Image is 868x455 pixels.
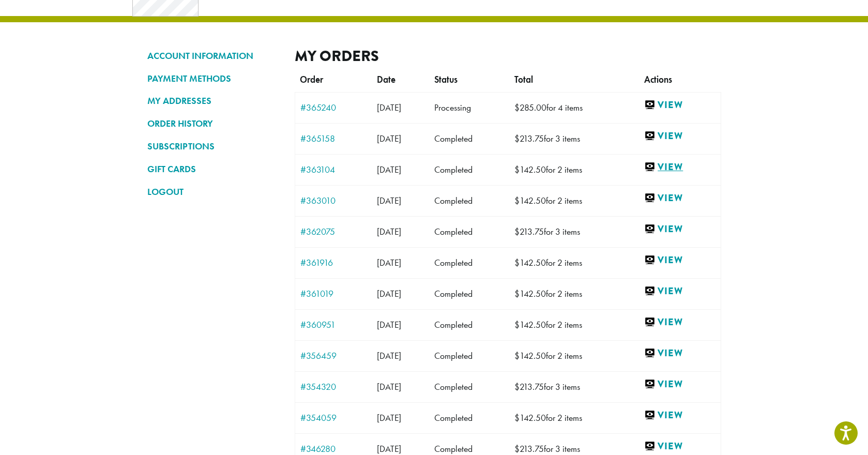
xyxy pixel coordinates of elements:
[429,123,509,154] td: Completed
[377,226,401,237] span: [DATE]
[300,351,367,360] a: #356459
[644,99,715,112] a: View
[644,130,715,143] a: View
[147,183,279,201] a: LOGOUT
[514,319,520,330] span: $
[514,381,544,392] span: 213.75
[300,103,367,112] a: #365240
[509,92,639,123] td: for 4 items
[514,443,544,454] span: 213.75
[300,196,367,205] a: #363010
[377,319,401,330] span: [DATE]
[514,350,520,361] span: $
[514,195,546,206] span: 142.50
[514,164,520,175] span: $
[644,378,715,391] a: View
[147,115,279,132] a: ORDER HISTORY
[644,316,715,329] a: View
[300,134,367,143] a: #365158
[644,254,715,267] a: View
[509,123,639,154] td: for 3 items
[377,257,401,268] span: [DATE]
[377,288,401,299] span: [DATE]
[644,347,715,360] a: View
[514,412,520,423] span: $
[147,160,279,178] a: GIFT CARDS
[514,226,520,237] span: $
[300,74,323,85] span: Order
[514,288,520,299] span: $
[429,278,509,309] td: Completed
[514,288,546,299] span: 142.50
[509,340,639,371] td: for 2 items
[429,371,509,402] td: Completed
[434,74,458,85] span: Status
[300,320,367,329] a: #360951
[429,154,509,185] td: Completed
[514,102,520,113] span: $
[514,350,546,361] span: 142.50
[300,289,367,298] a: #361019
[300,444,367,453] a: #346280
[377,102,401,113] span: [DATE]
[644,192,715,205] a: View
[514,102,546,113] span: 285.00
[509,402,639,433] td: for 2 items
[300,165,367,174] a: #363104
[509,278,639,309] td: for 2 items
[509,154,639,185] td: for 2 items
[514,133,520,144] span: $
[300,258,367,267] a: #361916
[514,164,546,175] span: 142.50
[429,92,509,123] td: Processing
[377,443,401,454] span: [DATE]
[509,216,639,247] td: for 3 items
[147,92,279,110] a: MY ADDRESSES
[509,185,639,216] td: for 2 items
[300,413,367,422] a: #354059
[429,402,509,433] td: Completed
[644,440,715,453] a: View
[295,47,721,65] h2: My Orders
[147,70,279,87] a: PAYMENT METHODS
[377,164,401,175] span: [DATE]
[644,74,672,85] span: Actions
[514,319,546,330] span: 142.50
[514,257,546,268] span: 142.50
[514,133,544,144] span: 213.75
[644,161,715,174] a: View
[377,412,401,423] span: [DATE]
[514,195,520,206] span: $
[644,409,715,422] a: View
[509,371,639,402] td: for 3 items
[429,185,509,216] td: Completed
[147,47,279,65] a: ACCOUNT INFORMATION
[514,74,533,85] span: Total
[429,309,509,340] td: Completed
[514,257,520,268] span: $
[514,381,520,392] span: $
[377,381,401,392] span: [DATE]
[514,443,520,454] span: $
[514,226,544,237] span: 213.75
[429,247,509,278] td: Completed
[429,216,509,247] td: Completed
[644,285,715,298] a: View
[377,195,401,206] span: [DATE]
[644,223,715,236] a: View
[300,382,367,391] a: #354320
[300,227,367,236] a: #362075
[377,133,401,144] span: [DATE]
[377,350,401,361] span: [DATE]
[377,74,395,85] span: Date
[509,247,639,278] td: for 2 items
[429,340,509,371] td: Completed
[514,412,546,423] span: 142.50
[147,138,279,155] a: SUBSCRIPTIONS
[509,309,639,340] td: for 2 items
